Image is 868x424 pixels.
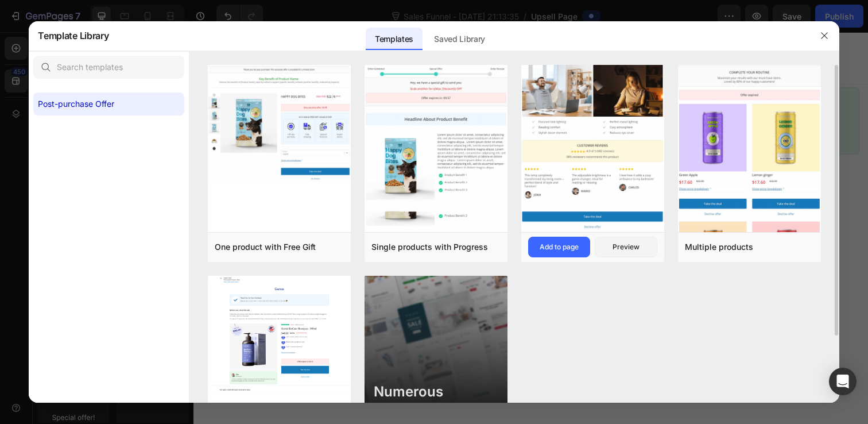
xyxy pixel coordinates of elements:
[685,240,753,254] div: Multiple products
[829,368,857,395] div: Open Intercom Messenger
[595,237,657,257] button: Preview
[678,65,821,336] img: gempages_523190969722471488-65df6fd2-be5b-4d91-84e7-5d52f0c1af9d.jpg
[208,276,351,394] img: post-purchase.png
[38,21,108,51] h2: Template Library
[20,90,669,102] p: Maximize your results with our must-have items.
[425,28,494,51] div: Saved Library
[208,65,351,182] img: gempages_523190969722471488-80ff7e2d-3d33-4cf4-aafd-36999f0869d5.jpg
[528,237,590,257] button: Add to page
[32,18,153,32] p: You’ve paid for your order.
[366,28,423,51] div: Templates
[540,242,579,252] div: Add to page
[365,65,507,339] img: gempages_523190969722471488-d05c82dc-55a3-4f57-ba53-7db0e0e8975c.jpg
[38,97,114,111] div: Post-purchase Offer
[33,56,184,79] input: Search templates
[613,242,640,252] div: Preview
[32,34,129,46] div: View order confirmation
[20,102,669,114] p: Loved by 80% of our happy customers!
[32,7,153,18] p: Order #1001
[275,72,414,84] bdo: Complete your routine
[299,147,389,156] bdo: Offer expires in: 02:29
[371,240,488,254] div: Single products with Progress
[215,240,316,254] div: One product with Free Gift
